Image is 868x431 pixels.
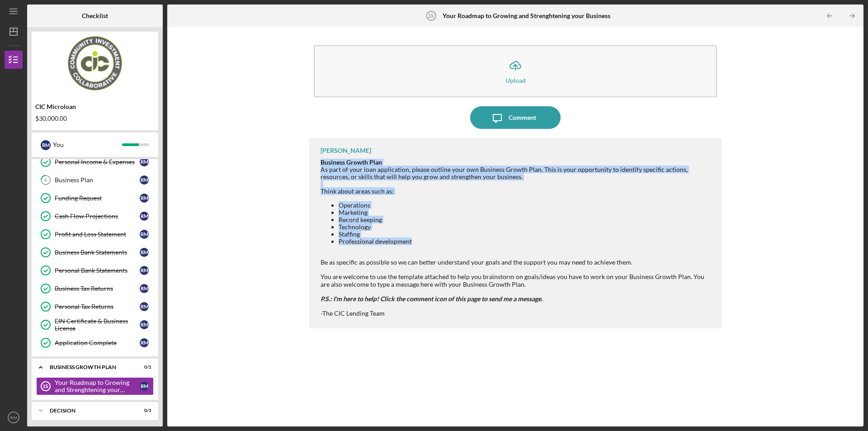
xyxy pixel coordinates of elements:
[36,298,154,316] a: Personal Tax ReturnsRM
[55,285,140,292] div: Business Tax Returns
[55,317,140,332] div: EIN Certificate & Business License
[36,153,154,171] a: Personal Income & ExpensesRM
[140,175,149,185] div: R M
[339,223,712,231] li: Technology
[339,231,712,238] li: Staffing
[82,12,108,19] b: Checklist
[10,415,17,420] text: RM
[55,194,140,202] div: Funding Request
[55,267,140,274] div: Personal Bank Statements
[140,194,149,203] div: R M
[55,213,140,220] div: Cash Flow Projections
[41,140,51,150] div: R M
[36,207,154,225] a: Cash Flow ProjectionsRM
[140,266,149,275] div: R M
[140,157,149,166] div: R M
[36,225,154,243] a: Profit and Loss StatementRM
[321,188,712,195] div: Think about areas such as:
[50,408,129,413] div: Decision
[36,261,154,279] a: Personal Bank StatementsRM
[140,212,149,221] div: R M
[321,259,712,266] div: Be as specific as possible so we can better understand your goals and the support you may need to...
[140,320,149,329] div: R M
[35,103,155,110] div: CIC Microloan
[55,339,140,346] div: Application Complete
[55,176,140,184] div: Business Plan
[140,284,149,293] div: R M
[55,231,140,238] div: Profit and Loss Statement
[36,243,154,261] a: Business Bank StatementsRM
[135,408,151,413] div: 0 / 1
[55,303,140,310] div: Personal Tax Returns
[36,316,154,334] a: EIN Certificate & Business LicenseRM
[321,273,712,288] div: You are welcome to use the template attached to help you brainstorm on goals/ideas you have to wo...
[55,158,140,166] div: Personal Income & Expenses
[321,310,712,317] div: -The CIC Lending Team
[321,159,712,180] div: As part of your loan application, please outline your own Business Growth Plan. This is your oppo...
[55,249,140,256] div: Business Bank Statements
[339,202,712,209] li: Operations
[140,302,149,311] div: R M
[42,384,48,389] tspan: 15
[50,365,129,370] div: Business Growth Plan
[135,365,151,370] div: 0 / 1
[53,137,122,152] div: You
[509,106,536,129] div: Comment
[429,13,434,19] tspan: 15
[36,334,154,352] a: Application CompleteRM
[35,115,155,122] div: $30,000.00
[321,295,542,303] em: P.S.: I'm here to help! Click the comment icon of this page to send me a message.
[36,377,154,395] a: 15Your Roadmap to Growing and Strenghtening your BusinessRM
[339,238,712,245] li: Professional development
[140,382,149,391] div: R M
[339,216,712,223] li: Record keeping
[55,379,140,393] div: Your Roadmap to Growing and Strenghtening your Business
[36,171,154,189] a: 6Business PlanRM
[32,36,158,90] img: Product logo
[44,177,47,183] tspan: 6
[36,279,154,298] a: Business Tax ReturnsRM
[314,45,717,97] button: Upload
[339,209,712,216] li: Marketing
[36,189,154,207] a: Funding RequestRM
[140,338,149,347] div: R M
[140,248,149,257] div: R M
[470,106,561,129] button: Comment
[505,77,526,84] div: Upload
[321,158,382,166] strong: Business Growth Plan
[321,147,371,154] div: [PERSON_NAME]
[5,408,23,426] button: RM
[140,230,149,239] div: R M
[443,12,610,19] b: Your Roadmap to Growing and Strenghtening your Business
